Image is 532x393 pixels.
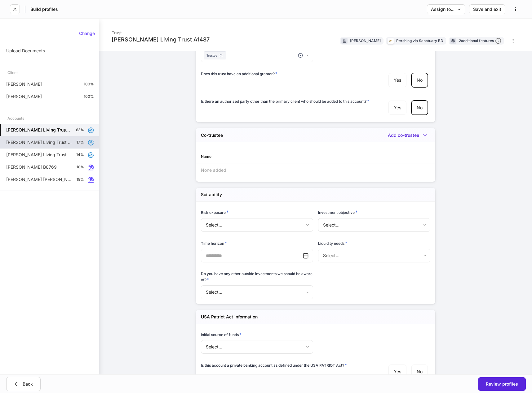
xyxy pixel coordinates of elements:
p: 100% [84,94,94,99]
div: Client [7,67,18,78]
p: 100% [84,82,94,87]
p: 14% [76,152,84,157]
p: [PERSON_NAME] Living Trust B7514 [6,152,71,158]
p: [PERSON_NAME] B8769 [6,164,57,170]
p: [PERSON_NAME] [6,93,42,100]
div: Change [79,31,95,36]
button: Review profiles [478,377,526,391]
h6: Initial source of funds [201,331,242,338]
h6: Liquidity needs [318,240,347,246]
div: Pershing via Sanctuary BD [396,38,443,44]
div: Select... [201,285,313,299]
h6: Time horizon [201,240,227,246]
button: Assign to... [427,4,465,14]
h5: [PERSON_NAME] Living Trust A1487 [6,127,71,133]
p: 17% [77,140,84,145]
h5: Co-trustee [201,132,223,138]
button: Save and exit [469,4,505,14]
h6: Does this trust have an additional grantor? [201,71,277,77]
button: Add co-trustee [388,132,430,138]
h6: Is this account a private banking account as defined under the USA PATRIOT Act? [201,362,347,368]
span: Trustee [206,53,217,58]
div: Select... [318,249,430,262]
h6: Investment objective [318,209,357,215]
div: None added [196,163,435,177]
div: Assign to... [431,7,461,11]
div: Select... [201,218,313,232]
p: Upload Documents [6,48,45,54]
div: Name [201,153,316,159]
p: 18% [77,165,84,170]
p: 18% [77,177,84,182]
div: 2 additional features [459,38,501,44]
p: 63% [76,127,84,132]
h6: Risk exposure [201,209,228,215]
h6: Do you have any other outside investments we should be aware of? [201,271,313,283]
div: Accounts [7,113,24,124]
p: [PERSON_NAME] Living Trust Annuity B9551 [6,139,72,145]
button: Change [75,28,99,38]
div: Review profiles [486,382,518,386]
p: [PERSON_NAME] [6,81,42,87]
h5: Suitability [201,192,222,198]
h5: USA Patriot Act information [201,314,258,320]
button: Back [6,377,41,391]
div: [PERSON_NAME] [350,38,381,44]
div: Select... [201,340,313,354]
p: [PERSON_NAME] [PERSON_NAME] Annuity B8180 [6,176,72,183]
div: [PERSON_NAME] Living Trust A1487 [112,36,210,43]
div: Back [14,381,33,387]
div: Trust [112,26,210,36]
div: Save and exit [473,7,501,11]
h6: Is there an authorized party other than the primary client who should be added to this account? [201,98,369,104]
div: Select... [318,218,430,232]
h5: Build profiles [30,6,58,12]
